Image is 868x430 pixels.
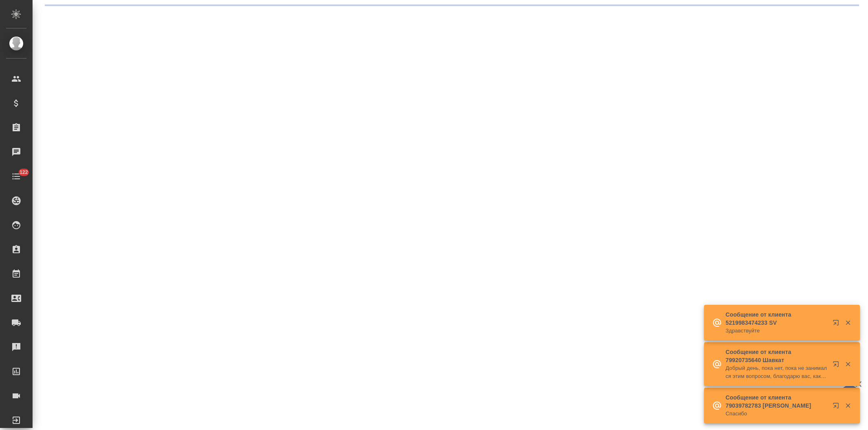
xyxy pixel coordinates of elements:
[840,361,856,368] button: Закрыть
[828,356,847,376] button: Открыть в новой вкладке
[840,402,856,409] button: Закрыть
[726,364,827,380] p: Добрый день, пока нет, пока не занимался этим вопросом, благодарю вас, как освобожусь напигу вам
[840,319,856,326] button: Закрыть
[726,393,827,410] p: Сообщение от клиента 79039782783 [PERSON_NAME]
[726,327,827,335] p: Здравствуйте
[2,166,31,187] a: 122
[828,397,847,417] button: Открыть в новой вкладке
[726,348,827,364] p: Сообщение от клиента 79920735640 Шавкат
[15,168,33,176] span: 122
[726,311,827,327] p: Сообщение от клиента 5219983474233 SV
[828,315,847,334] button: Открыть в новой вкладке
[726,410,827,418] p: Спасибо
